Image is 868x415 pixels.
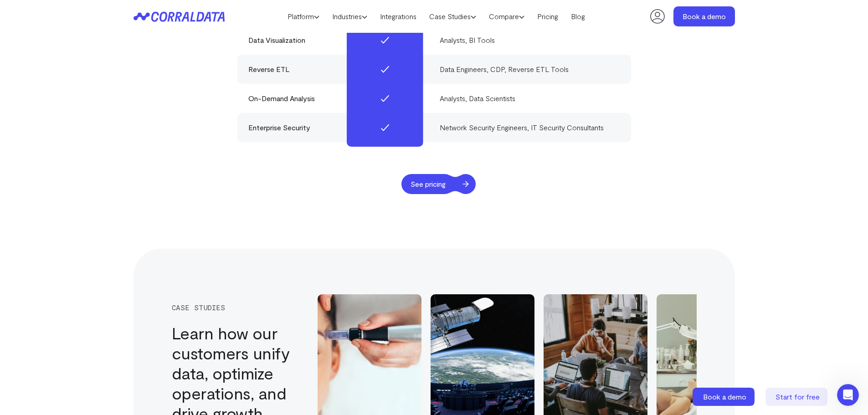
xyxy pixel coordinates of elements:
[483,10,531,23] a: Compare
[423,10,483,23] a: Case Studies
[440,93,620,104] div: Analysts, Data Scientists
[374,10,423,23] a: Integrations
[440,122,620,133] div: Network Security Engineers, IT Security Consultants
[281,10,326,23] a: Platform
[776,392,820,401] span: Start for free
[565,10,591,23] a: Blog
[440,35,620,46] div: Analysts, BI Tools
[248,64,429,75] div: Reverse ETL
[401,174,475,194] a: See pricing
[765,388,829,406] a: Start for free
[531,10,565,23] a: Pricing
[326,10,374,23] a: Industries
[693,388,756,406] a: Book a demo
[837,384,859,406] iframe: Intercom live chat
[172,303,302,312] div: case studies
[248,93,429,104] div: On-Demand Analysis
[401,174,455,194] span: See pricing
[673,6,735,26] a: Book a demo
[440,64,620,75] div: Data Engineers, CDP, Reverse ETL Tools
[248,122,429,133] div: Enterprise Security
[248,35,429,46] div: Data Visualization
[703,392,746,401] span: Book a demo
